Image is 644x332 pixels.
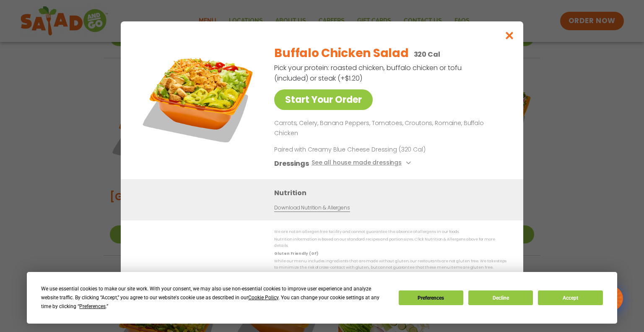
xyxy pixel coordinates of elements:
button: Accept [538,290,602,305]
p: Carrots, Celery, Banana Peppers, Tomatoes, Croutons, Romaine, Buffalo Chicken [274,118,503,139]
img: Featured product photo for Buffalo Chicken Salad [140,38,257,156]
a: Start Your Order [274,89,373,110]
span: Cookie Policy [248,295,278,301]
p: Paired with Creamy Blue Cheese Dressing (320 Cal) [274,145,429,154]
a: Download Nutrition & Allergens [274,204,350,212]
h3: Dressings [274,158,309,168]
p: 320 Cal [414,49,440,60]
h3: Nutrition [274,187,511,198]
button: See all house made dressings [312,158,413,168]
span: Preferences [79,303,106,309]
p: We are not an allergen free facility and cannot guarantee the absence of allergens in our foods. [274,229,506,235]
div: Cookie Consent Prompt [27,272,617,324]
p: Nutrition information is based on our standard recipes and portion sizes. Click Nutrition & Aller... [274,236,506,249]
p: Pick your protein: roasted chicken, buffalo chicken or tofu (included) or steak (+$1.20) [274,63,463,84]
strong: Gluten Friendly (GF) [274,251,318,256]
h2: Buffalo Chicken Salad [274,44,408,62]
button: Decline [468,290,533,305]
p: While our menu includes ingredients that are made without gluten, our restaurants are not gluten ... [274,258,506,271]
button: Preferences [399,290,463,305]
button: Close modal [496,21,523,50]
div: We use essential cookies to make our site work. With your consent, we may also use non-essential ... [41,285,388,311]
